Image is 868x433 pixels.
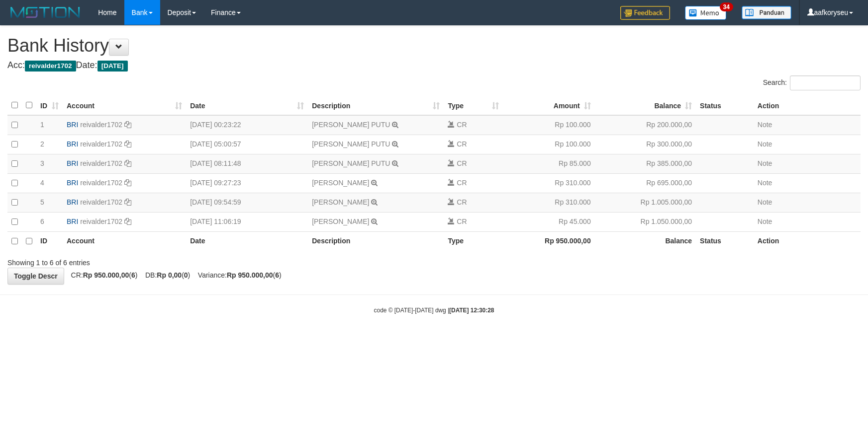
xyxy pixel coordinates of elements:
[754,231,861,251] th: Action
[186,135,308,154] td: [DATE] 05:00:57
[758,140,772,148] a: Note
[186,115,308,135] td: [DATE] 00:23:22
[595,173,696,193] td: Rp 695.000,00
[545,237,591,245] strong: Rp 950.000,00
[685,6,727,20] img: Button%20Memo.svg
[36,231,63,251] th: ID
[595,212,696,231] td: Rp 1.050.000,00
[80,179,122,187] a: reivalder1702
[503,212,594,231] td: Rp 45.000
[184,271,188,279] strong: 0
[457,198,467,206] span: CR
[80,159,122,167] a: reivalder1702
[620,6,670,20] img: Feedback.jpg
[80,121,122,129] a: reivalder1702
[186,231,308,251] th: Date
[457,179,467,187] span: CR
[67,159,78,167] span: BRI
[80,217,122,225] a: reivalder1702
[36,96,63,115] th: ID: activate to sort column ascending
[124,159,131,167] a: Copy reivalder1702 to clipboard
[40,198,44,206] span: 5
[66,271,282,279] span: CR: ( ) DB: ( ) Variance: ( )
[308,231,444,251] th: Description
[758,179,772,187] a: Note
[312,198,369,206] a: [PERSON_NAME]
[63,231,186,251] th: Account
[80,198,122,206] a: reivalder1702
[67,198,78,206] span: BRI
[457,159,467,167] span: CR
[40,140,44,148] span: 2
[595,231,696,251] th: Balance
[312,217,369,225] a: [PERSON_NAME]
[503,96,594,115] th: Amount: activate to sort column ascending
[80,140,122,148] a: reivalder1702
[595,193,696,212] td: Rp 1.005.000,00
[790,75,861,90] input: Search:
[275,271,279,279] strong: 6
[7,268,64,285] a: Toggle Descr
[457,140,467,148] span: CR
[186,96,308,115] th: Date: activate to sort column ascending
[503,173,594,193] td: Rp 310.000
[63,96,186,115] th: Account: activate to sort column ascending
[503,115,594,135] td: Rp 100.000
[67,140,78,148] span: BRI
[83,271,129,279] strong: Rp 950.000,00
[40,179,44,187] span: 4
[595,96,696,115] th: Balance: activate to sort column ascending
[124,140,131,148] a: Copy reivalder1702 to clipboard
[124,217,131,225] a: Copy reivalder1702 to clipboard
[758,217,772,225] a: Note
[312,121,390,129] a: [PERSON_NAME] PUTU
[124,198,131,206] a: Copy reivalder1702 to clipboard
[763,75,861,90] label: Search:
[308,96,444,115] th: Description: activate to sort column ascending
[312,140,390,148] a: [PERSON_NAME] PUTU
[67,121,78,129] span: BRI
[124,121,131,129] a: Copy reivalder1702 to clipboard
[186,173,308,193] td: [DATE] 09:27:23
[457,217,467,225] span: CR
[595,115,696,135] td: Rp 200.000,00
[758,121,772,129] a: Note
[503,154,594,173] td: Rp 85.000
[444,96,503,115] th: Type: activate to sort column ascending
[7,5,83,20] img: MOTION_logo.png
[124,179,131,187] a: Copy reivalder1702 to clipboard
[7,254,354,268] div: Showing 1 to 6 of 6 entries
[97,61,128,72] span: [DATE]
[449,307,494,314] strong: [DATE] 12:30:28
[40,159,44,167] span: 3
[754,96,861,115] th: Action
[374,307,494,314] small: code © [DATE]-[DATE] dwg |
[720,2,733,11] span: 34
[457,121,467,129] span: CR
[40,121,44,129] span: 1
[503,135,594,154] td: Rp 100.000
[696,231,754,251] th: Status
[40,217,44,225] span: 6
[25,61,76,72] span: reivalder1702
[186,212,308,231] td: [DATE] 11:06:19
[131,271,135,279] strong: 6
[186,154,308,173] td: [DATE] 08:11:48
[312,159,390,167] a: [PERSON_NAME] PUTU
[696,96,754,115] th: Status
[503,193,594,212] td: Rp 310.000
[186,193,308,212] td: [DATE] 09:54:59
[444,231,503,251] th: Type
[758,159,772,167] a: Note
[67,217,78,225] span: BRI
[312,179,369,187] a: [PERSON_NAME]
[7,61,861,71] h4: Acc: Date:
[227,271,273,279] strong: Rp 950.000,00
[67,179,78,187] span: BRI
[595,135,696,154] td: Rp 300.000,00
[157,271,182,279] strong: Rp 0,00
[7,36,861,56] h1: Bank History
[595,154,696,173] td: Rp 385.000,00
[758,198,772,206] a: Note
[742,6,791,19] img: panduan.png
